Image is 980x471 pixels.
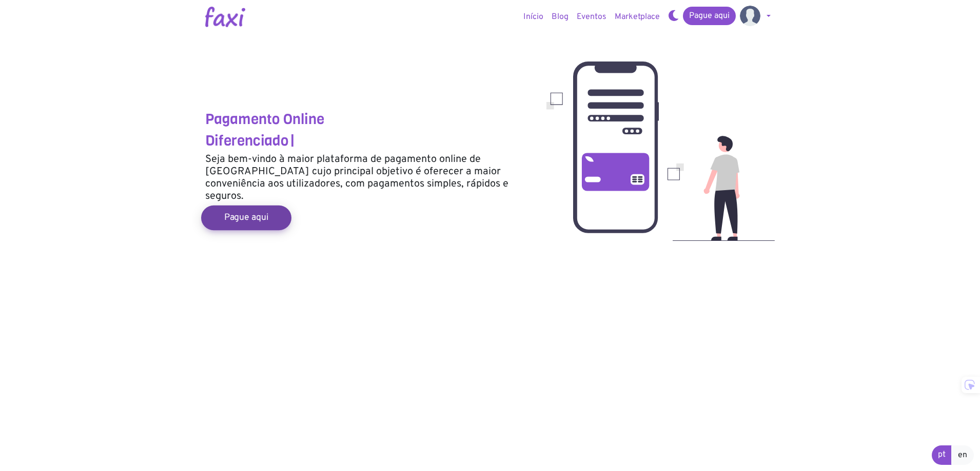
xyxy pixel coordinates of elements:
a: Início [519,7,547,27]
a: Eventos [573,7,611,27]
h3: Pagamento Online [205,111,531,128]
a: Pague aqui [201,206,291,230]
span: Diferenciado [205,131,288,150]
a: pt [932,445,952,465]
img: Logotipo Faxi Online [205,7,245,27]
a: Blog [547,7,573,27]
a: en [951,445,974,465]
a: Pague aqui [683,7,736,25]
h5: Seja bem-vindo à maior plataforma de pagamento online de [GEOGRAPHIC_DATA] cujo principal objetiv... [205,153,531,202]
a: Marketplace [611,7,664,27]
